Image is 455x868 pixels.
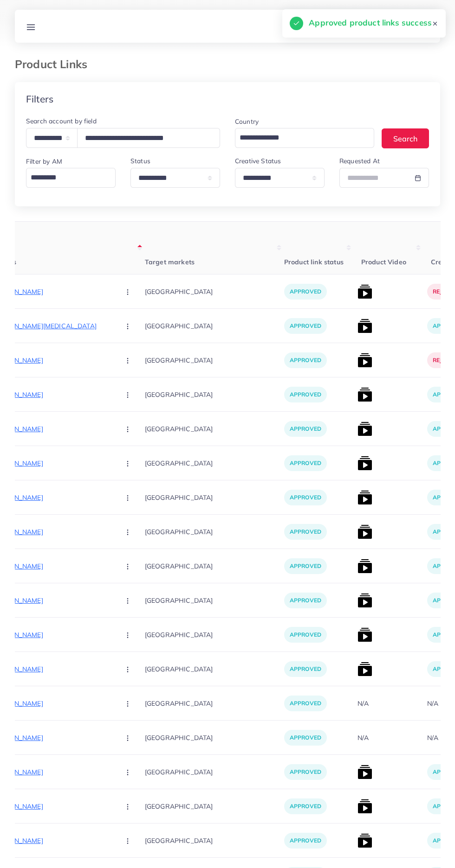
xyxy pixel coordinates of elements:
p: approved [284,798,327,814]
label: Requested At [339,156,380,166]
input: Search for option [27,170,110,185]
p: [GEOGRAPHIC_DATA] [145,658,284,679]
p: approved [284,593,327,608]
p: approved [284,833,327,849]
img: list product video [357,799,372,814]
p: approved [284,421,327,437]
button: Search [382,128,429,148]
p: [GEOGRAPHIC_DATA] [145,727,284,748]
h4: Filters [26,93,53,105]
img: list product video [357,284,372,299]
p: [GEOGRAPHIC_DATA] [145,453,284,473]
p: [GEOGRAPHIC_DATA] [145,693,284,714]
p: approved [284,661,327,677]
p: approved [284,764,327,780]
p: approved [284,524,327,540]
img: list product video [357,353,372,368]
span: Product link status [284,258,344,266]
img: list product video [357,456,372,471]
p: [GEOGRAPHIC_DATA] [145,281,284,302]
p: approved [284,455,327,471]
p: approved [284,490,327,505]
p: approved [284,558,327,574]
img: list product video [357,833,372,848]
p: approved [284,387,327,402]
div: N/A [427,733,438,742]
img: list product video [357,662,372,677]
div: Search for option [235,128,374,148]
label: Search account by field [26,116,97,126]
img: list product video [357,627,372,642]
p: [GEOGRAPHIC_DATA] [145,761,284,782]
p: [GEOGRAPHIC_DATA] [145,521,284,542]
div: Search for option [26,168,116,188]
p: [GEOGRAPHIC_DATA] [145,350,284,370]
label: Status [130,156,150,166]
p: approved [284,318,327,334]
label: Country [235,117,259,126]
div: N/A [357,733,369,742]
p: [GEOGRAPHIC_DATA] [145,315,284,336]
img: list product video [357,387,372,402]
img: list product video [357,593,372,608]
span: Product Video [361,258,406,266]
img: list product video [357,490,372,505]
p: approved [284,284,327,300]
span: Target markets [145,258,195,266]
p: [GEOGRAPHIC_DATA] [145,830,284,851]
div: N/A [427,699,438,708]
p: approved [284,696,327,711]
h5: Approved product links success [309,17,432,29]
p: [GEOGRAPHIC_DATA] [145,418,284,439]
img: list product video [357,765,372,779]
img: list product video [357,421,372,436]
p: approved [284,627,327,643]
label: Creative Status [235,156,281,166]
img: list product video [357,559,372,574]
p: [GEOGRAPHIC_DATA] [145,487,284,508]
p: [GEOGRAPHIC_DATA] [145,796,284,817]
p: [GEOGRAPHIC_DATA] [145,624,284,645]
p: [GEOGRAPHIC_DATA] [145,590,284,611]
p: [GEOGRAPHIC_DATA] [145,384,284,405]
p: [GEOGRAPHIC_DATA] [145,555,284,576]
label: Filter by AM [26,157,62,166]
input: Search for option [236,130,362,146]
p: approved [284,730,327,746]
p: approved [284,352,327,368]
h3: Product Links [15,57,95,71]
img: list product video [357,524,372,539]
div: N/A [357,699,369,708]
img: list product video [357,319,372,333]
